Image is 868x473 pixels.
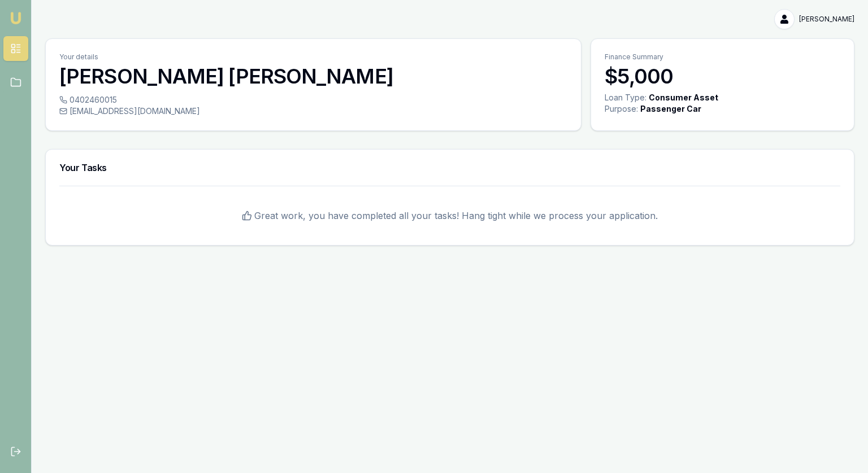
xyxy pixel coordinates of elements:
[605,92,646,103] div: Loan Type:
[70,106,200,117] span: [EMAIL_ADDRESS][DOMAIN_NAME]
[640,103,701,115] div: Passenger Car
[799,15,854,24] span: [PERSON_NAME]
[59,163,840,172] h3: Your Tasks
[605,65,840,87] h3: $5,000
[649,92,718,103] div: Consumer Asset
[605,52,840,62] p: Finance Summary
[59,65,567,87] h3: [PERSON_NAME] [PERSON_NAME]
[59,52,567,62] p: Your details
[9,11,23,25] img: emu-icon-u.png
[605,103,638,115] div: Purpose:
[254,209,658,222] span: Great work, you have completed all your tasks! Hang tight while we process your application.
[70,94,117,106] span: 0402460015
